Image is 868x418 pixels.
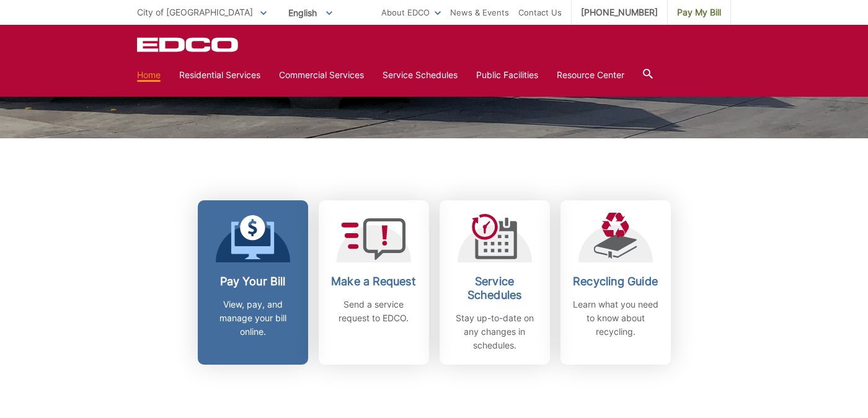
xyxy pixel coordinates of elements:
[450,6,509,19] a: News & Events
[179,68,260,82] a: Residential Services
[570,298,662,339] p: Learn what you need to know about recycling.
[476,68,538,82] a: Public Facilities
[560,200,671,365] a: Recycling Guide Learn what you need to know about recycling.
[328,275,420,288] h2: Make a Request
[449,275,541,302] h2: Service Schedules
[279,68,364,82] a: Commercial Services
[381,6,441,19] a: About EDCO
[137,7,253,17] span: City of [GEOGRAPHIC_DATA]
[383,68,458,82] a: Service Schedules
[137,37,240,52] a: EDCD logo. Return to the homepage.
[207,298,299,339] p: View, pay, and manage your bill online.
[137,68,161,82] a: Home
[570,275,662,288] h2: Recycling Guide
[449,311,541,352] p: Stay up-to-date on any changes in schedules.
[677,6,721,19] span: Pay My Bill
[440,200,550,365] a: Service Schedules Stay up-to-date on any changes in schedules.
[518,6,562,19] a: Contact Us
[207,275,299,288] h2: Pay Your Bill
[557,68,624,82] a: Resource Center
[319,200,429,365] a: Make a Request Send a service request to EDCO.
[198,200,308,365] a: Pay Your Bill View, pay, and manage your bill online.
[279,2,342,23] span: English
[328,298,420,325] p: Send a service request to EDCO.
